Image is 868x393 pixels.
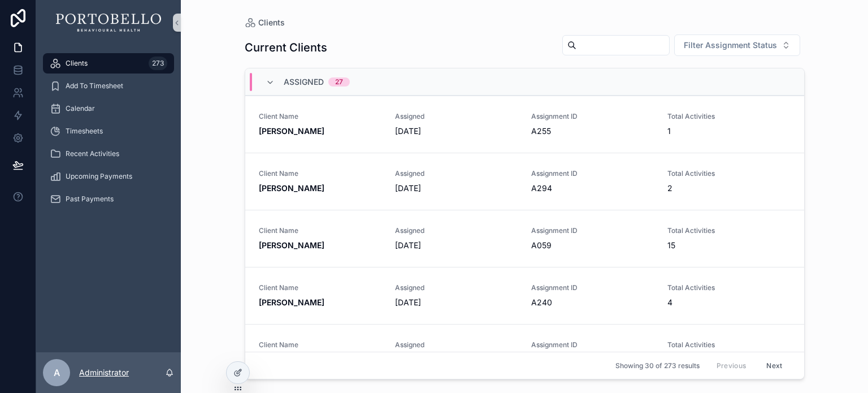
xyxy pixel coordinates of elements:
[245,96,804,153] a: Client Name[PERSON_NAME]Assigned[DATE]Assignment IDA255Total Activities1
[79,367,129,378] p: Administrator
[149,57,167,70] div: 273
[667,297,790,308] span: 4
[667,112,790,121] span: Total Activities
[667,169,790,178] span: Total Activities
[667,183,790,194] span: 2
[43,166,174,187] a: Upcoming Payments
[43,98,174,119] a: Calendar
[615,361,700,370] span: Showing 30 of 273 results
[531,240,654,251] span: A059
[259,183,324,193] strong: [PERSON_NAME]
[531,297,654,308] span: A240
[395,283,518,292] span: Assigned
[667,340,790,349] span: Total Activities
[259,126,324,136] strong: [PERSON_NAME]
[43,76,174,96] a: Add To Timesheet
[43,189,174,209] a: Past Payments
[684,40,777,51] span: Filter Assignment Status
[284,76,324,88] span: Assigned
[395,126,518,137] span: [DATE]
[395,226,518,235] span: Assigned
[245,40,327,55] h1: Current Clients
[531,226,654,235] span: Assignment ID
[259,112,381,121] span: Client Name
[531,126,654,137] span: A255
[395,112,518,121] span: Assigned
[66,81,123,90] span: Add To Timesheet
[66,127,103,136] span: Timesheets
[531,112,654,121] span: Assignment ID
[667,126,790,137] span: 1
[667,240,790,251] span: 15
[259,240,324,250] strong: [PERSON_NAME]
[259,340,381,349] span: Client Name
[531,169,654,178] span: Assignment ID
[758,357,790,374] button: Next
[43,53,174,74] a: Clients273
[43,144,174,164] a: Recent Activities
[245,324,804,381] a: Client Name[PERSON_NAME]Assigned[DATE]Assignment IDA179Total Activities7
[395,240,518,251] span: [DATE]
[258,17,285,28] span: Clients
[667,226,790,235] span: Total Activities
[56,14,161,32] img: App logo
[674,34,800,56] button: Select Button
[245,17,285,28] a: Clients
[43,121,174,141] a: Timesheets
[66,172,132,181] span: Upcoming Payments
[395,169,518,178] span: Assigned
[259,226,381,235] span: Client Name
[245,267,804,324] a: Client Name[PERSON_NAME]Assigned[DATE]Assignment IDA240Total Activities4
[66,149,119,158] span: Recent Activities
[531,283,654,292] span: Assignment ID
[335,77,343,87] div: 27
[259,297,324,307] strong: [PERSON_NAME]
[36,45,181,352] div: scrollable content
[245,210,804,267] a: Client Name[PERSON_NAME]Assigned[DATE]Assignment IDA059Total Activities15
[54,366,60,379] span: A
[531,340,654,349] span: Assignment ID
[259,283,381,292] span: Client Name
[66,104,95,113] span: Calendar
[395,183,518,194] span: [DATE]
[245,153,804,210] a: Client Name[PERSON_NAME]Assigned[DATE]Assignment IDA294Total Activities2
[531,183,654,194] span: A294
[66,59,88,68] span: Clients
[395,297,518,308] span: [DATE]
[395,340,518,349] span: Assigned
[667,283,790,292] span: Total Activities
[66,195,114,204] span: Past Payments
[259,169,381,178] span: Client Name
